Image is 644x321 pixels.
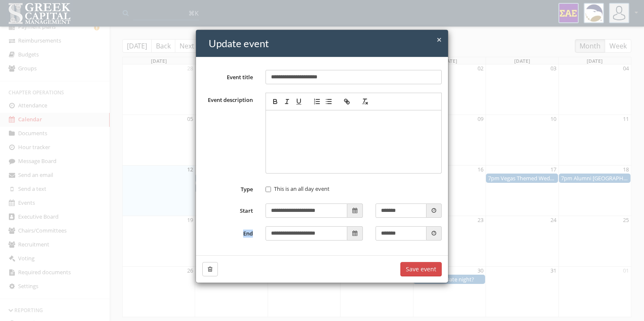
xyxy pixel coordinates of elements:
label: Event description [196,93,259,104]
label: This is an all day event [266,185,330,193]
label: Event title [196,70,259,81]
label: Type [196,182,259,193]
h4: Update event [209,36,442,51]
button: Save event [400,262,442,276]
input: This is an all day event [266,187,271,192]
span: × [437,34,442,45]
label: End [196,227,259,238]
label: Start [196,204,259,215]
